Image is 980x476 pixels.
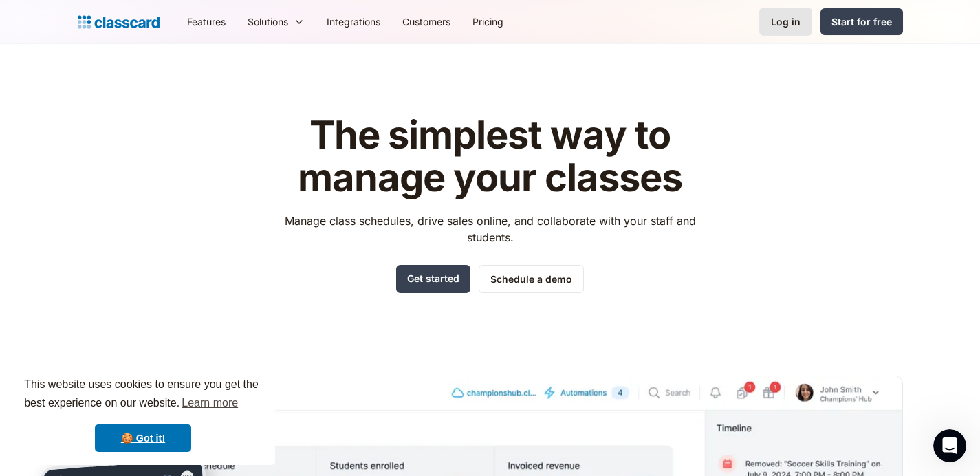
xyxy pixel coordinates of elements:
[78,12,160,32] a: home
[24,376,262,413] span: This website uses cookies to ensure you get the best experience on our website.
[933,429,966,462] iframe: Intercom live chat
[396,265,470,293] a: Get started
[272,213,708,246] p: Manage class schedules, drive sales online, and collaborate with your staff and students.
[820,8,903,35] a: Start for free
[391,6,461,37] a: Customers
[248,14,288,29] div: Solutions
[176,6,237,37] a: Features
[771,14,801,29] div: Log in
[831,14,892,29] div: Start for free
[759,8,812,36] a: Log in
[95,424,191,452] a: dismiss cookie message
[461,6,514,37] a: Pricing
[237,6,316,37] div: Solutions
[179,393,240,413] a: learn more about cookies
[316,6,391,37] a: Integrations
[479,265,584,293] a: Schedule a demo
[272,114,708,199] h1: The simplest way to manage your classes
[11,363,275,465] div: cookieconsent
